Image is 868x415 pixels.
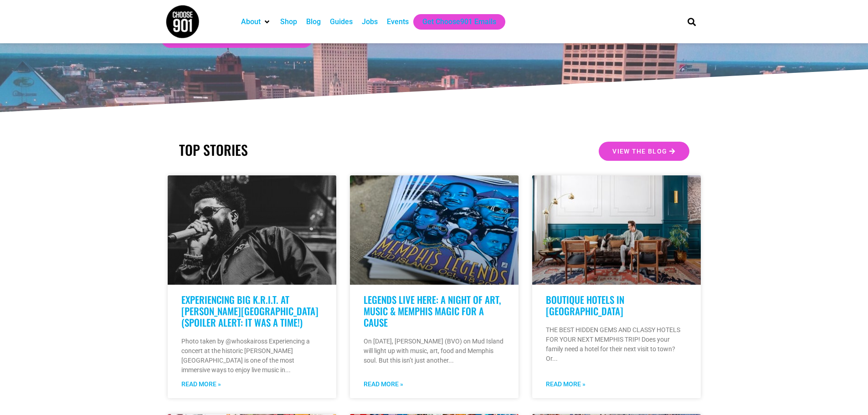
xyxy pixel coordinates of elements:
[546,292,624,318] a: Boutique Hotels in [GEOGRAPHIC_DATA]
[422,16,496,27] a: Get Choose901 Emails
[387,16,409,27] a: Events
[330,16,353,27] a: Guides
[599,142,689,161] a: View the Blog
[181,337,323,375] p: Photo taken by @whoskaiross Experiencing a concert at the historic [PERSON_NAME][GEOGRAPHIC_DATA]...
[241,16,261,27] a: About
[280,16,297,27] a: Shop
[236,14,276,30] div: About
[362,16,378,27] a: Jobs
[306,16,321,27] a: Blog
[181,292,318,329] a: Experiencing Big K.R.I.T. at [PERSON_NAME][GEOGRAPHIC_DATA] (Spoiler Alert: It was a time!)
[364,337,505,365] p: On [DATE], [PERSON_NAME] (BVO) on Mud Island will light up with music, art, food and Memphis soul...
[364,379,403,389] a: Read more about LEGENDS LIVE HERE: A NIGHT OF ART, MUSIC & MEMPHIS MAGIC FOR A CAUSE
[179,142,430,158] h2: TOP STORIES
[236,14,672,30] nav: Main nav
[364,292,501,329] a: LEGENDS LIVE HERE: A NIGHT OF ART, MUSIC & MEMPHIS MAGIC FOR A CAUSE
[612,148,667,154] span: View the Blog
[532,175,701,285] a: A man sits on a brown leather sofa in a stylish living room with teal walls, an ornate rug, and m...
[181,379,221,389] a: Read more about Experiencing Big K.R.I.T. at Overton Park Shell (Spoiler Alert: It was a time!)
[546,325,687,364] p: THE BEST HIDDEN GEMS AND CLASSY HOTELS FOR YOUR NEXT MEMPHIS TRIP! Does your family need a hotel ...
[684,14,699,29] div: Search
[546,379,586,389] a: Read more about Boutique Hotels in Memphis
